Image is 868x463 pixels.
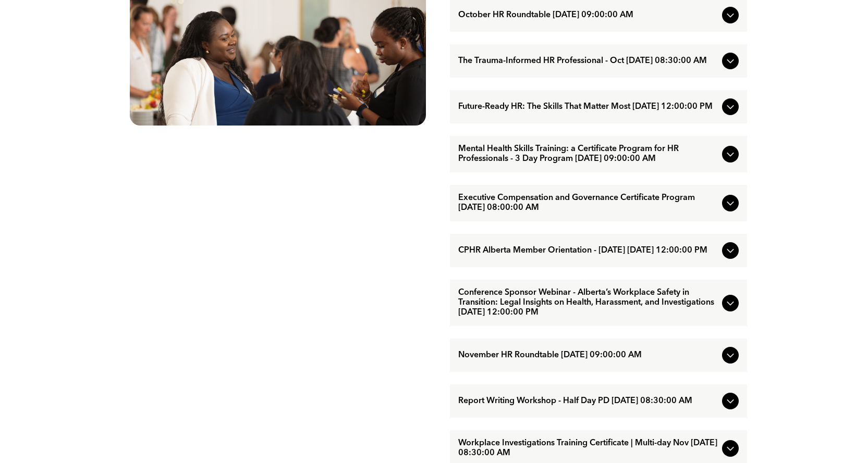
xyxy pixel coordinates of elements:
[458,439,718,458] span: Workplace Investigations Training Certificate | Multi-day Nov [DATE] 08:30:00 AM
[458,288,718,318] span: Conference Sponsor Webinar - Alberta’s Workplace Safety in Transition: Legal Insights on Health, ...
[458,102,718,112] span: Future-Ready HR: The Skills That Matter Most [DATE] 12:00:00 PM
[458,56,718,66] span: The Trauma-Informed HR Professional - Oct [DATE] 08:30:00 AM
[458,193,718,213] span: Executive Compensation and Governance Certificate Program [DATE] 08:00:00 AM
[458,351,718,360] span: November HR Roundtable [DATE] 09:00:00 AM
[458,144,718,164] span: Mental Health Skills Training: a Certificate Program for HR Professionals - 3 Day Program [DATE] ...
[458,396,718,406] span: Report Writing Workshop - Half Day PD [DATE] 08:30:00 AM
[458,10,718,20] span: October HR Roundtable [DATE] 09:00:00 AM
[458,246,718,256] span: CPHR Alberta Member Orientation - [DATE] [DATE] 12:00:00 PM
